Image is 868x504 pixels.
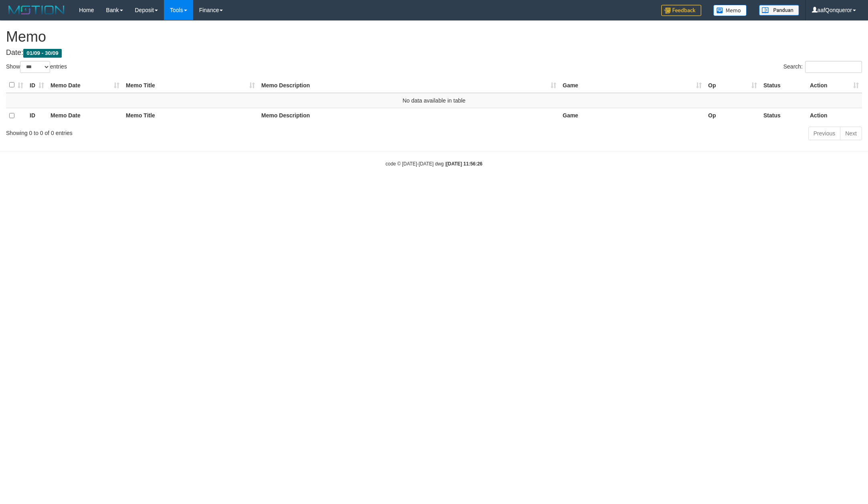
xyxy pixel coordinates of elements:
[446,161,482,167] strong: [DATE] 11:56:26
[123,108,258,123] th: Memo Title
[6,93,862,108] td: No data available in table
[705,77,760,93] th: Op: activate to sort column ascending
[760,77,807,93] th: Status
[783,61,862,73] label: Search:
[760,108,807,123] th: Status
[6,4,67,16] img: MOTION_logo.png
[26,108,47,123] th: ID
[807,108,862,123] th: Action
[258,77,559,93] th: Memo Description: activate to sort column ascending
[559,77,705,93] th: Game: activate to sort column ascending
[6,49,862,57] h4: Date:
[661,5,701,16] img: Feedback.jpg
[258,108,559,123] th: Memo Description
[840,127,862,140] a: Next
[808,127,840,140] a: Previous
[807,77,862,93] th: Action: activate to sort column ascending
[47,77,123,93] th: Memo Date: activate to sort column ascending
[20,61,50,73] select: Showentries
[6,29,862,45] h1: Memo
[386,161,482,167] small: code © [DATE]-[DATE] dwg |
[26,77,47,93] th: ID: activate to sort column ascending
[713,5,747,16] img: Button%20Memo.svg
[759,5,799,16] img: panduan.png
[6,126,356,137] div: Showing 0 to 0 of 0 entries
[123,77,258,93] th: Memo Title: activate to sort column ascending
[705,108,760,123] th: Op
[6,77,26,93] th: : activate to sort column ascending
[6,61,67,73] label: Show entries
[559,108,705,123] th: Game
[47,108,123,123] th: Memo Date
[805,61,862,73] input: Search:
[23,49,62,58] span: 01/09 - 30/09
